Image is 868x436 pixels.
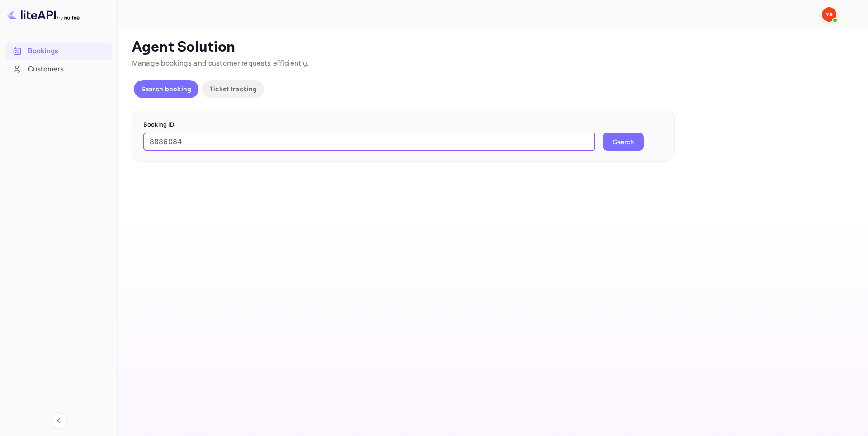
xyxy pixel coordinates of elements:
input: Enter Booking ID (e.g., 63782194) [143,133,595,151]
div: Bookings [28,46,107,57]
img: Yandex Support [822,7,836,22]
a: Customers [5,61,112,77]
p: Booking ID [143,120,663,129]
div: Bookings [5,43,112,60]
a: Bookings [5,43,112,59]
button: Collapse navigation [51,412,67,429]
p: Agent Solution [132,38,852,57]
p: Ticket tracking [209,84,257,94]
button: Search [603,133,644,151]
div: Customers [5,61,112,78]
div: Customers [28,64,107,75]
img: LiteAPI logo [7,7,80,22]
p: Search booking [141,84,191,94]
span: Manage bookings and customer requests efficiently. [132,59,309,68]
